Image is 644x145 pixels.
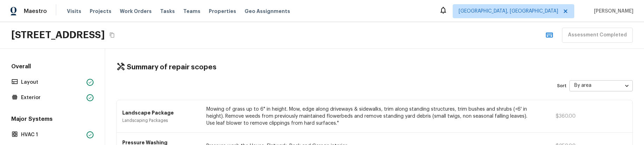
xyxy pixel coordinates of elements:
[557,83,567,89] p: Sort
[183,8,200,15] span: Teams
[245,8,290,15] span: Geo Assignments
[544,113,576,120] p: $360.00
[569,76,633,95] div: By area
[21,94,84,101] p: Exterior
[160,9,175,14] span: Tasks
[459,8,558,15] span: [GEOGRAPHIC_DATA], [GEOGRAPHIC_DATA]
[21,131,84,138] p: HVAC 1
[67,8,81,15] span: Visits
[209,8,236,15] span: Properties
[206,106,536,127] p: Mowing of grass up to 6" in height. Mow, edge along driveways & sidewalks, trim along standing st...
[21,79,84,86] p: Layout
[591,8,633,15] span: [PERSON_NAME]
[122,109,198,116] p: Landscape Package
[127,63,217,72] h4: Summary of repair scopes
[108,30,117,40] button: Copy Address
[11,29,105,41] h2: [STREET_ADDRESS]
[90,8,111,15] span: Projects
[10,115,95,124] h5: Major Systems
[120,8,152,15] span: Work Orders
[24,8,47,15] span: Maestro
[122,118,198,123] p: Landscaping Packages
[10,63,95,72] h5: Overall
